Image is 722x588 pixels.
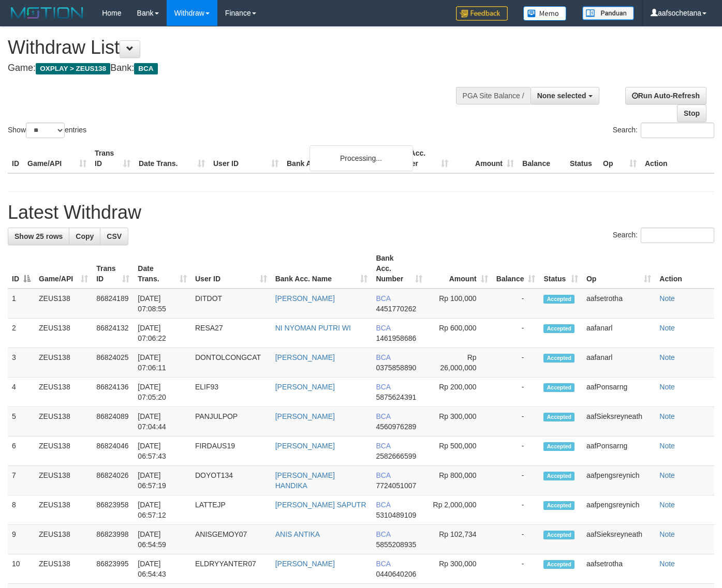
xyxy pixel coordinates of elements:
[134,495,191,525] td: [DATE] 06:57:12
[92,378,134,407] td: 86824136
[191,554,271,584] td: ELDRYYANTER07
[134,466,191,495] td: [DATE] 06:57:19
[659,442,675,450] a: Note
[543,472,574,480] span: Accepted
[659,294,675,303] a: Note
[36,63,110,74] span: OXPLAY > ZEUS138
[8,202,714,223] h1: Latest Withdraw
[376,452,416,460] span: Copy 2582666599 to clipboard
[677,104,706,122] a: Stop
[35,348,92,378] td: ZEUS138
[518,144,566,173] th: Balance
[191,319,271,348] td: RESA27
[92,525,134,554] td: 86823998
[35,249,92,289] th: Game/API: activate to sort column ascending
[35,407,92,436] td: ZEUS138
[275,294,335,303] a: [PERSON_NAME]
[35,466,92,495] td: ZEUS138
[426,525,492,554] td: Rp 102,734
[452,144,518,173] th: Amount
[492,554,540,584] td: -
[271,249,372,289] th: Bank Acc. Name: activate to sort column ascending
[582,249,655,289] th: Op: activate to sort column ascending
[8,348,35,378] td: 3
[582,407,655,436] td: aafSieksreyneath
[543,442,574,451] span: Accepted
[537,92,586,100] span: None selected
[543,501,574,510] span: Accepted
[92,319,134,348] td: 86824132
[582,466,655,495] td: aafpengsreynich
[582,554,655,584] td: aafsetrotha
[8,37,471,58] h1: Withdraw List
[582,289,655,319] td: aafsetrotha
[8,466,35,495] td: 7
[134,525,191,554] td: [DATE] 06:54:59
[134,554,191,584] td: [DATE] 06:54:43
[492,436,540,466] td: -
[376,540,416,549] span: Copy 5855208935 to clipboard
[275,412,335,420] a: [PERSON_NAME]
[492,407,540,436] td: -
[191,466,271,495] td: DOYOT134
[582,348,655,378] td: aafanarl
[26,123,65,138] select: Showentries
[8,144,23,173] th: ID
[376,560,390,568] span: BCA
[191,348,271,378] td: DONTOLCONGCAT
[543,324,574,333] span: Accepted
[376,383,390,391] span: BCA
[613,228,714,243] label: Search:
[92,289,134,319] td: 86824189
[191,289,271,319] td: DITDOT
[376,353,390,361] span: BCA
[107,232,122,240] span: CSV
[376,364,416,372] span: Copy 0375858890 to clipboard
[134,348,191,378] td: [DATE] 07:06:11
[92,249,134,289] th: Trans ID: activate to sort column ascending
[76,232,94,240] span: Copy
[376,530,390,538] span: BCA
[492,495,540,525] td: -
[426,495,492,525] td: Rp 2,000,000
[625,87,706,104] a: Run Auto-Refresh
[134,63,157,74] span: BCA
[655,249,714,289] th: Action
[426,554,492,584] td: Rp 300,000
[456,6,508,21] img: Feedback.jpg
[376,481,416,490] span: Copy 7724051007 to clipboard
[659,324,675,332] a: Note
[543,531,574,539] span: Accepted
[23,144,91,173] th: Game/API
[426,436,492,466] td: Rp 500,000
[492,289,540,319] td: -
[387,144,452,173] th: Bank Acc. Number
[283,144,387,173] th: Bank Acc. Name
[426,407,492,436] td: Rp 300,000
[543,413,574,421] span: Accepted
[376,501,390,509] span: BCA
[14,232,63,240] span: Show 25 rows
[92,466,134,495] td: 86824026
[91,144,135,173] th: Trans ID
[426,466,492,495] td: Rp 800,000
[543,354,574,363] span: Accepted
[566,144,599,173] th: Status
[659,353,675,361] a: Note
[641,228,714,243] input: Search:
[376,442,390,450] span: BCA
[376,511,416,519] span: Copy 5310489109 to clipboard
[69,228,100,245] a: Copy
[191,525,271,554] td: ANISGEMOY07
[8,63,471,73] h4: Game: Bank:
[275,471,335,490] a: [PERSON_NAME] HANDIKA
[376,324,390,332] span: BCA
[426,319,492,348] td: Rp 600,000
[376,334,416,342] span: Copy 1461958686 to clipboard
[8,407,35,436] td: 5
[8,289,35,319] td: 1
[35,525,92,554] td: ZEUS138
[8,123,86,138] label: Show entries
[8,378,35,407] td: 4
[456,87,531,104] div: PGA Site Balance /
